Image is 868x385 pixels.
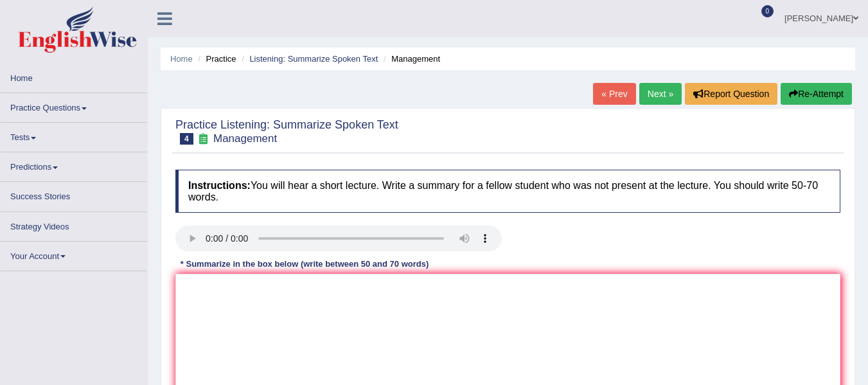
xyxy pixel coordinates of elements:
[1,93,147,118] a: Practice Questions
[781,83,852,105] button: Re-Attempt
[188,180,251,191] b: Instructions:
[593,83,635,105] a: « Prev
[175,119,398,145] h2: Practice Listening: Summarize Spoken Text
[249,54,378,64] a: Listening: Summarize Spoken Text
[170,54,193,64] a: Home
[1,152,147,177] a: Predictions
[1,182,147,207] a: Success Stories
[175,170,840,213] h4: You will hear a short lecture. Write a summary for a fellow student who was not present at the le...
[639,83,682,105] a: Next »
[195,53,236,65] li: Practice
[1,242,147,267] a: Your Account
[175,258,434,270] div: * Summarize in the box below (write between 50 and 70 words)
[180,133,193,145] span: 4
[380,53,440,65] li: Management
[1,212,147,237] a: Strategy Videos
[213,132,277,145] small: Management
[761,5,774,17] span: 0
[1,64,147,89] a: Home
[197,133,210,145] small: Exam occurring question
[685,83,777,105] button: Report Question
[1,123,147,148] a: Tests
